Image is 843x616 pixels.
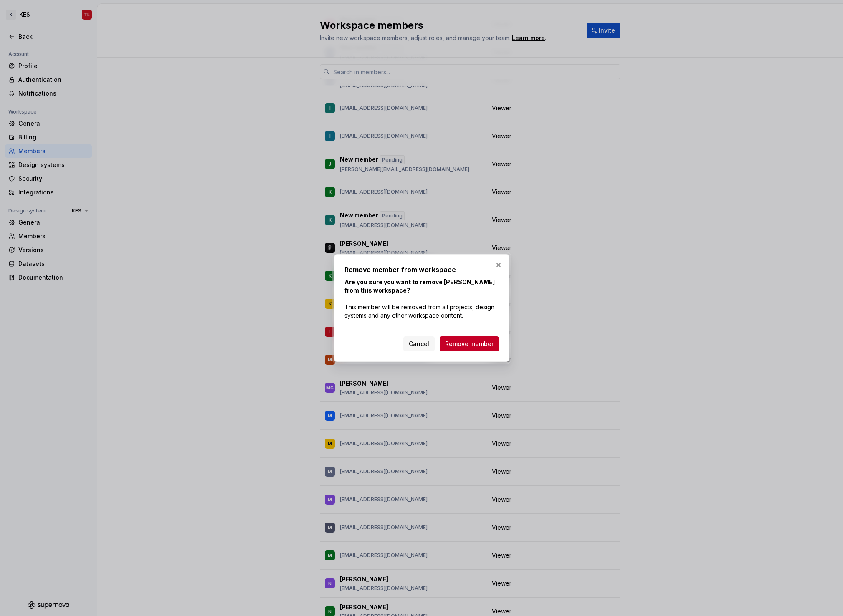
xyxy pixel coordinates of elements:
[344,265,499,275] h2: Remove member from workspace
[344,278,499,320] p: This member will be removed from all projects, design systems and any other workspace content.
[445,340,494,348] span: Remove member
[344,278,495,294] b: Are you sure you want to remove [PERSON_NAME] from this workspace?
[403,336,435,351] button: Cancel
[440,336,499,351] button: Remove member
[409,340,429,348] span: Cancel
